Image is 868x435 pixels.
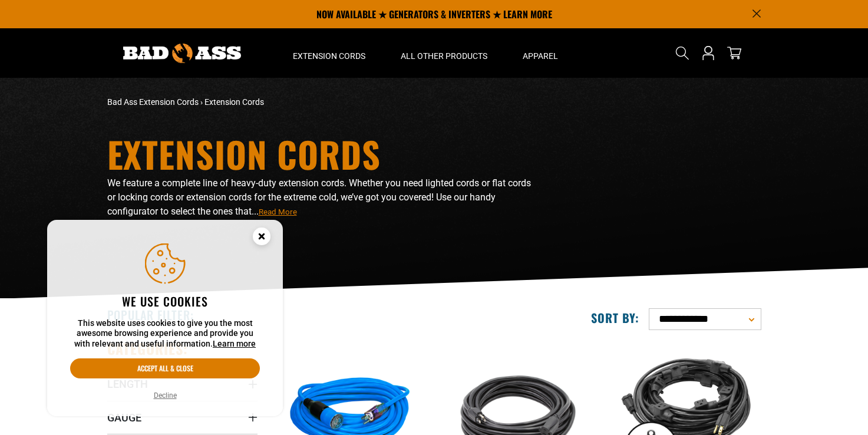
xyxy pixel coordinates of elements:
[673,44,692,62] summary: Search
[383,28,505,78] summary: All Other Products
[107,176,537,219] p: We feature a complete line of heavy-duty extension cords. Whether you need lighted cords or flat ...
[107,97,199,107] a: Bad Ass Extension Cords
[70,294,260,309] h2: We use cookies
[107,136,537,172] h1: Extension Cords
[200,97,203,107] span: ›
[70,358,260,378] button: Accept all & close
[591,310,639,325] label: Sort by:
[505,28,576,78] summary: Apparel
[293,51,365,61] span: Extension Cords
[401,51,487,61] span: All Other Products
[47,220,283,417] aside: Cookie Consent
[259,207,297,216] span: Read More
[107,401,258,434] summary: Gauge
[70,318,260,350] p: This website uses cookies to give you the most awesome browsing experience and provide you with r...
[150,390,180,401] button: Decline
[275,28,383,78] summary: Extension Cords
[523,51,558,61] span: Apparel
[213,339,256,348] a: Learn more
[204,97,264,107] span: Extension Cords
[123,44,241,63] img: Bad Ass Extension Cords
[107,411,141,424] span: Gauge
[107,96,537,108] nav: breadcrumbs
